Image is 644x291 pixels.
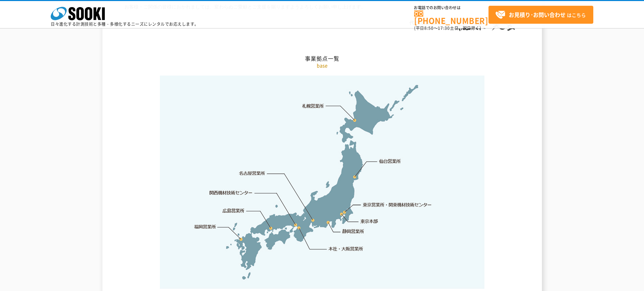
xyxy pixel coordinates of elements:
a: 名古屋営業所 [239,170,265,177]
p: 日々進化する計測技術と多種・多様化するニーズにレンタルでお応えします。 [51,22,199,26]
a: 静岡営業所 [342,228,364,235]
a: [PHONE_NUMBER] [414,11,488,24]
a: 関西機材技術センター [210,189,253,196]
strong: お見積り･お問い合わせ [509,11,566,19]
a: お見積り･お問い合わせはこちら [488,6,593,24]
span: はこちら [495,10,586,20]
a: 広島営業所 [223,207,245,214]
span: (平日 ～ 土日、祝日除く) [414,25,481,31]
a: 仙台営業所 [379,158,401,165]
img: 事業拠点一覧 [160,76,484,289]
a: 東京本部 [361,218,378,225]
span: 8:50 [424,25,434,31]
p: base [124,62,520,69]
a: 福岡営業所 [194,223,216,230]
a: 本社・大阪営業所 [328,245,363,252]
span: 17:30 [438,25,450,31]
a: 札幌営業所 [302,102,324,109]
span: お電話でのお問い合わせは [414,6,488,10]
a: 東京営業所・関東機材技術センター [363,201,432,208]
